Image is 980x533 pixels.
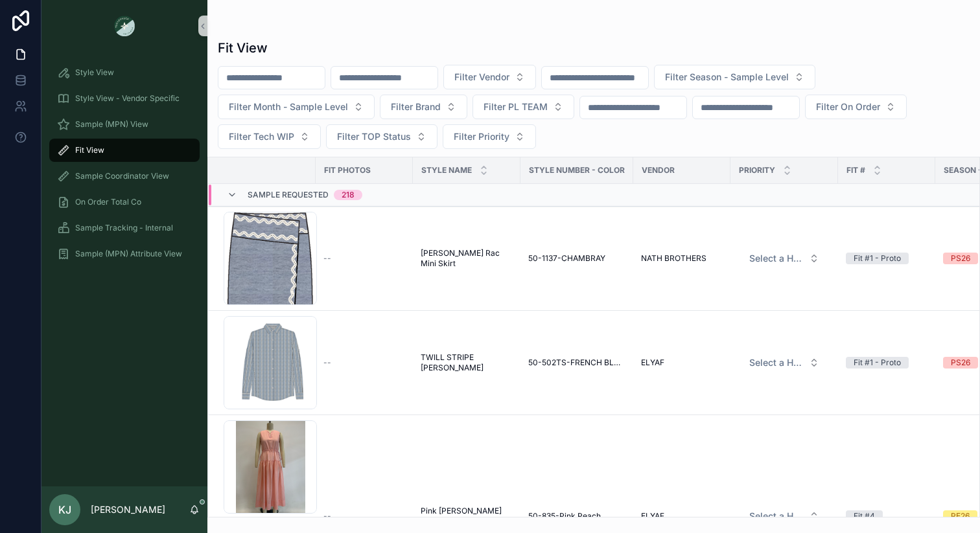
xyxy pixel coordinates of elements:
[218,95,375,119] button: Select Button
[641,357,664,368] span: ELYAF
[323,357,331,368] span: --
[49,190,200,214] a: On Order Total Co
[665,71,789,84] span: Filter Season - Sample Level
[528,253,605,264] span: 50-1137-CHAMBRAY
[91,503,165,516] p: [PERSON_NAME]
[749,252,804,265] span: Select a HP FIT LEVEL
[846,253,927,264] a: Fit #1 - Proto
[49,242,200,266] a: Sample (MPN) Attribute View
[951,510,970,522] div: RE26
[229,130,294,143] span: Filter Tech WIP
[641,511,723,521] a: ELYAF
[641,253,706,264] span: NATH BROTHERS
[738,504,830,528] a: Select Button
[75,93,180,104] span: Style View - Vendor Specific
[323,253,405,264] a: --
[114,16,135,36] img: App logo
[58,502,71,517] span: KJ
[41,52,207,282] div: scrollable content
[323,511,405,521] a: --
[528,511,625,521] a: 50-835-Pink Peach
[816,100,880,113] span: Filter On Order
[49,164,200,188] a: Sample Coordinator View
[75,67,114,78] span: Style View
[846,510,927,522] a: Fit #4
[218,39,268,57] h1: Fit View
[49,113,200,136] a: Sample (MPN) View
[739,351,830,374] button: Select Button
[528,511,601,521] span: 50-835-Pink Peach
[641,253,723,264] a: NATH BROTHERS
[49,139,200,162] a: Fit View
[323,357,405,368] a: --
[49,87,200,110] a: Style View - Vendor Specific
[75,145,104,155] span: Fit View
[739,505,830,528] button: Select Button
[641,357,723,368] a: ELYAF
[642,165,675,176] span: Vendor
[443,65,536,89] button: Select Button
[529,165,625,176] span: Style Number - Color
[739,247,830,270] button: Select Button
[324,165,371,176] span: Fit Photos
[846,357,927,369] a: Fit #1 - Proto
[421,506,513,527] a: Pink [PERSON_NAME] Maxi Dress
[528,357,625,368] a: 50-502TS-FRENCH BLUE STRIPE
[528,253,625,264] a: 50-1137-CHAMBRAY
[738,246,830,271] a: Select Button
[380,95,467,119] button: Select Button
[854,357,901,369] div: Fit #1 - Proto
[951,253,970,264] div: PS26
[749,510,804,523] span: Select a HP FIT LEVEL
[391,100,441,113] span: Filter Brand
[326,124,437,149] button: Select Button
[443,124,536,149] button: Select Button
[739,165,775,176] span: PRIORITY
[75,119,148,130] span: Sample (MPN) View
[454,130,509,143] span: Filter Priority
[472,95,574,119] button: Select Button
[248,190,329,200] span: Sample Requested
[654,65,815,89] button: Select Button
[484,100,548,113] span: Filter PL TEAM
[421,248,513,269] a: [PERSON_NAME] Rac Mini Skirt
[229,100,348,113] span: Filter Month - Sample Level
[342,190,355,200] div: 218
[337,130,411,143] span: Filter TOP Status
[49,216,200,240] a: Sample Tracking - Internal
[218,124,321,149] button: Select Button
[421,352,513,373] a: TWILL STRIPE [PERSON_NAME]
[323,253,331,264] span: --
[49,61,200,84] a: Style View
[749,356,804,369] span: Select a HP FIT LEVEL
[75,197,141,207] span: On Order Total Co
[75,223,173,233] span: Sample Tracking - Internal
[854,253,901,264] div: Fit #1 - Proto
[846,165,865,176] span: Fit #
[454,71,509,84] span: Filter Vendor
[951,357,970,369] div: PS26
[641,511,664,521] span: ELYAF
[805,95,907,119] button: Select Button
[854,510,875,522] div: Fit #4
[75,171,169,181] span: Sample Coordinator View
[738,350,830,375] a: Select Button
[421,165,472,176] span: STYLE NAME
[75,249,182,259] span: Sample (MPN) Attribute View
[323,511,331,521] span: --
